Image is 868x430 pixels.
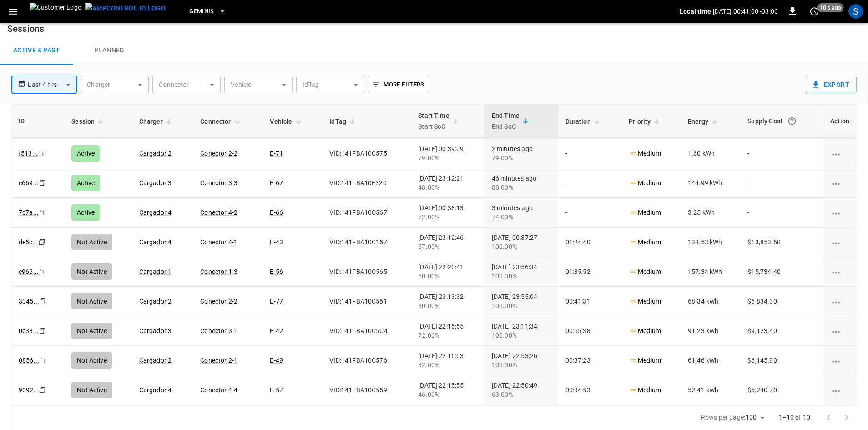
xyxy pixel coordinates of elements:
[629,356,661,365] p: Medium
[830,238,849,247] div: charging session options
[681,316,740,346] td: 91.23 kWh
[19,150,38,157] a: f513...
[629,208,661,218] p: Medium
[38,237,47,247] div: copy
[558,257,622,287] td: 01:35:52
[186,3,230,20] button: Geminis
[322,316,411,346] td: VID:141FBA10C5C4
[558,168,622,198] td: -
[629,267,661,277] p: Medium
[701,413,745,422] p: Rows per page:
[418,144,477,162] div: [DATE] 00:39:09
[37,148,46,158] div: copy
[629,178,661,188] p: Medium
[558,228,622,257] td: 01:24:40
[492,203,551,222] div: 3 minutes ago
[139,179,172,187] a: Cargador 3
[830,356,849,365] div: charging session options
[807,4,822,19] button: set refresh interval
[19,268,39,275] a: e966...
[418,351,477,369] div: [DATE] 22:16:03
[71,263,112,280] div: Not Active
[270,238,283,246] a: E-43
[19,238,38,246] a: de5c...
[39,385,48,395] div: copy
[629,116,662,127] span: Priority
[779,413,811,422] p: 1–10 of 10
[418,390,477,399] div: 46.00%
[200,209,237,216] a: Conector 4-2
[418,292,477,310] div: [DATE] 23:13:32
[492,110,520,132] div: End Time
[322,228,411,257] td: VID:141FBA10C157
[38,178,47,188] div: copy
[71,204,100,221] div: Active
[39,355,48,365] div: copy
[19,209,39,216] a: 7c7a...
[558,346,622,375] td: 00:37:23
[830,385,849,395] div: charging session options
[39,296,48,306] div: copy
[823,105,857,138] th: Action
[830,297,849,306] div: charging session options
[71,175,100,191] div: Active
[322,257,411,287] td: VID:141FBA10C565
[740,228,823,257] td: $13,853.50
[418,110,449,132] div: Start Time
[270,209,283,216] a: E-66
[19,357,39,364] a: 0856...
[492,390,551,399] div: 63.00%
[830,149,849,158] div: charging session options
[71,234,112,250] div: Not Active
[139,327,172,334] a: Cargador 3
[629,149,661,158] p: Medium
[558,139,622,168] td: -
[492,331,551,340] div: 100.00%
[19,298,39,305] a: 3345...
[492,110,531,132] span: End TimeEnd SoC
[740,375,823,405] td: $5,240.70
[817,3,844,12] span: 10 s ago
[740,257,823,287] td: $15,734.40
[492,360,551,369] div: 100.00%
[270,268,283,275] a: E-56
[418,301,477,310] div: 80.00%
[629,297,661,306] p: Medium
[558,375,622,405] td: 00:34:53
[200,327,237,334] a: Conector 3-1
[492,322,551,340] div: [DATE] 23:11:34
[492,381,551,399] div: [DATE] 22:50:49
[418,272,477,281] div: 50.00%
[30,3,81,20] img: Customer Logo
[200,386,237,394] a: Conector 4-4
[270,386,283,394] a: E-57
[270,116,304,127] span: Vehicle
[418,110,461,132] span: Start TimeStart SoC
[11,105,64,138] th: ID
[492,212,551,222] div: 74.00%
[418,233,477,251] div: [DATE] 23:12:46
[558,198,622,228] td: -
[200,116,242,127] span: Connector
[71,323,112,339] div: Not Active
[200,238,237,246] a: Conector 4-1
[19,179,39,187] a: e669...
[681,346,740,375] td: 61.46 kWh
[740,316,823,346] td: $9,123.40
[629,385,661,395] p: Medium
[322,287,411,316] td: VID:141FBA10C561
[322,346,411,375] td: VID:141FBA10C576
[492,301,551,310] div: 100.00%
[38,326,47,336] div: copy
[492,263,551,281] div: [DATE] 23:56:34
[806,76,857,93] button: Export
[11,76,857,405] table: sessions table
[418,263,477,281] div: [DATE] 22:20:41
[681,375,740,405] td: 52.41 kWh
[19,327,39,334] a: 0c38...
[200,179,237,187] a: Conector 3-3
[139,238,172,246] a: Cargador 4
[418,381,477,399] div: [DATE] 22:15:55
[71,145,100,162] div: Active
[418,360,477,369] div: 82.00%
